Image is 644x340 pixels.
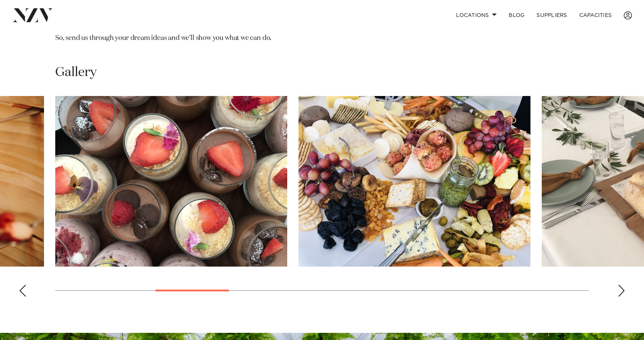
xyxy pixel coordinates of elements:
a: SUPPLIERS [530,7,573,23]
a: BLOG [503,7,530,23]
img: nzv-logo.png [12,8,53,22]
a: Capacities [573,7,618,23]
swiper-slide: 5 / 16 [299,96,530,267]
h2: Gallery [55,64,97,81]
a: Locations [450,7,503,23]
swiper-slide: 4 / 16 [55,96,287,267]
